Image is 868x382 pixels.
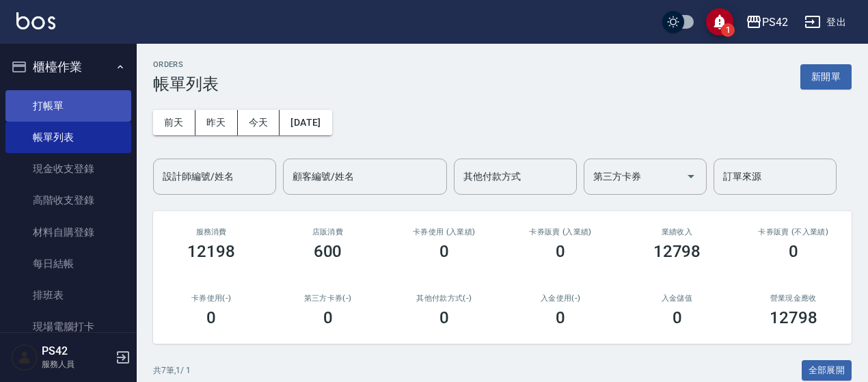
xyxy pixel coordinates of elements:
[16,12,55,29] img: Logo
[403,228,486,236] h2: 卡券使用 (入業績)
[195,110,238,135] button: 昨天
[153,364,191,377] p: 共 7 筆, 1 / 1
[5,153,131,185] a: 現金收支登錄
[169,228,253,236] h3: 服務消費
[800,70,852,83] a: 新開單
[802,360,852,381] button: 全部展開
[280,110,331,135] button: [DATE]
[403,294,486,303] h2: 其他付款方式(-)
[5,279,131,311] a: 排班表
[5,248,131,279] a: 每日結帳
[286,294,369,303] h2: 第三方卡券(-)
[673,308,682,327] h3: 0
[153,74,219,94] h3: 帳單列表
[635,228,718,236] h2: 業績收入
[5,49,131,85] button: 櫃檯作業
[5,185,131,216] a: 高階收支登錄
[799,10,852,35] button: 登出
[556,242,565,261] h3: 0
[5,122,131,153] a: 帳單列表
[556,308,565,327] h3: 0
[519,228,602,236] h2: 卡券販賣 (入業績)
[238,110,280,135] button: 今天
[762,14,788,31] div: PS42
[153,110,195,135] button: 前天
[42,358,111,370] p: 服務人員
[706,8,733,36] button: save
[42,344,111,358] h5: PS42
[439,242,449,261] h3: 0
[653,242,701,261] h3: 12798
[752,228,835,236] h2: 卡券販賣 (不入業績)
[5,217,131,248] a: 材料自購登錄
[721,23,735,37] span: 1
[800,64,852,90] button: 新開單
[635,294,718,303] h2: 入金儲值
[323,308,333,327] h3: 0
[5,90,131,122] a: 打帳單
[740,8,794,36] button: PS42
[5,311,131,342] a: 現場電腦打卡
[11,344,38,371] img: Person
[169,294,253,303] h2: 卡券使用(-)
[314,242,342,261] h3: 600
[770,308,817,327] h3: 12798
[439,308,449,327] h3: 0
[153,60,219,69] h2: ORDERS
[752,294,835,303] h2: 營業現金應收
[680,165,702,187] button: Open
[206,308,216,327] h3: 0
[519,294,602,303] h2: 入金使用(-)
[789,242,798,261] h3: 0
[286,228,369,236] h2: 店販消費
[187,242,235,261] h3: 12198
